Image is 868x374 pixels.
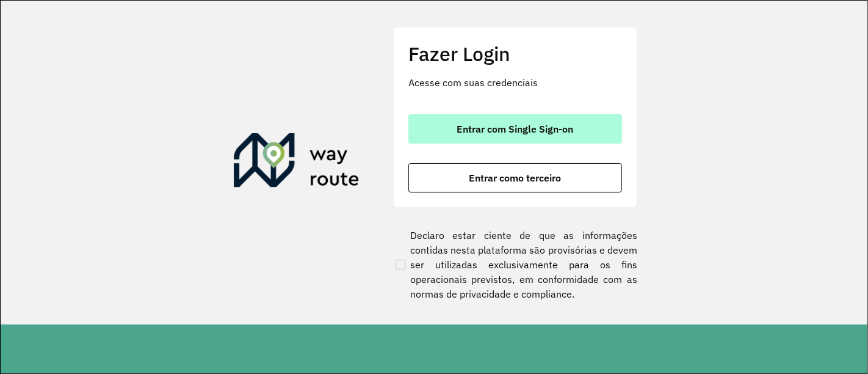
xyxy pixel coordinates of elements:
font: Acesse com suas credenciais [408,76,538,89]
button: botão [408,114,622,144]
font: Declaro estar ciente de que as informações contidas nesta plataforma são provisórias e devem ser ... [410,229,637,300]
button: botão [408,163,622,193]
font: Entrar como terceiro [469,172,562,184]
font: Fazer Login [408,41,510,67]
img: Roteirizador AmbevTech [234,133,360,192]
font: Entrar com Single Sign-on [457,123,574,135]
